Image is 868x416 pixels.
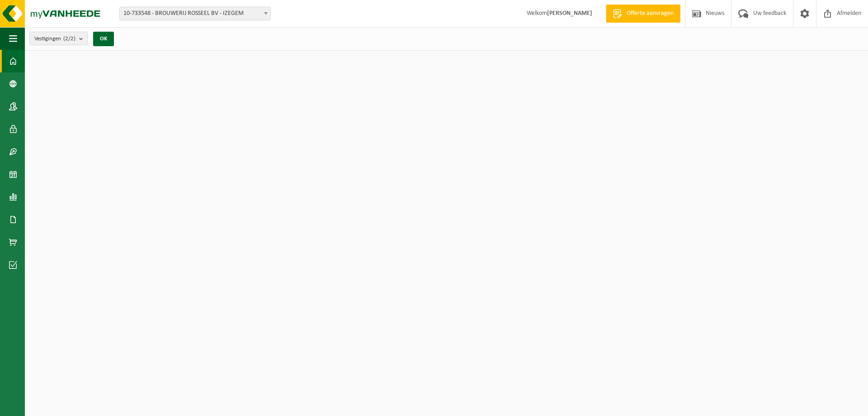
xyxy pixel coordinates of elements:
button: Vestigingen(2/2) [29,32,88,45]
span: Offerte aanvragen [624,9,676,18]
strong: [PERSON_NAME] [547,10,592,17]
span: 10-733548 - BROUWERIJ ROSSEEL BV - IZEGEM [119,7,271,20]
a: Offerte aanvragen [606,5,680,23]
button: OK [93,32,114,46]
count: (2/2) [63,36,75,42]
span: 10-733548 - BROUWERIJ ROSSEEL BV - IZEGEM [120,7,270,20]
span: Vestigingen [34,32,75,46]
